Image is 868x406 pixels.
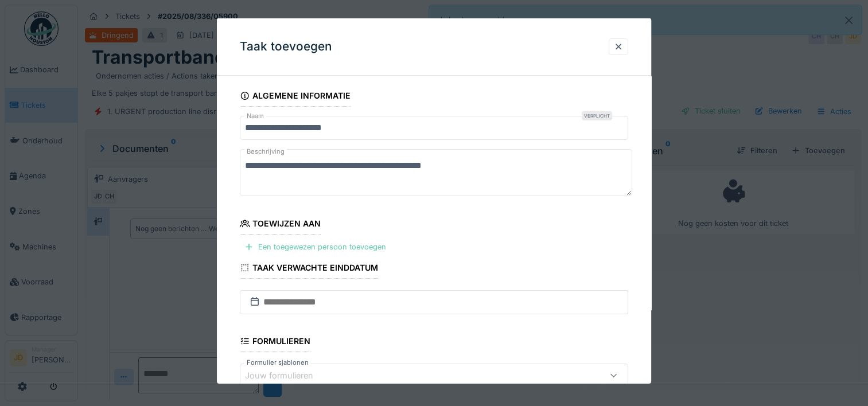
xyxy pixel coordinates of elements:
[240,239,391,255] div: Een toegewezen persoon toevoegen
[240,333,310,352] div: Formulieren
[240,215,321,235] div: Toewijzen aan
[244,145,287,159] label: Beschrijving
[240,87,351,107] div: Algemene informatie
[244,111,266,121] label: Naam
[240,259,378,279] div: Taak verwachte einddatum
[240,40,332,54] h3: Taak toevoegen
[582,111,612,120] div: Verplicht
[245,369,329,381] div: Jouw formulieren
[244,358,311,368] label: Formulier sjablonen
